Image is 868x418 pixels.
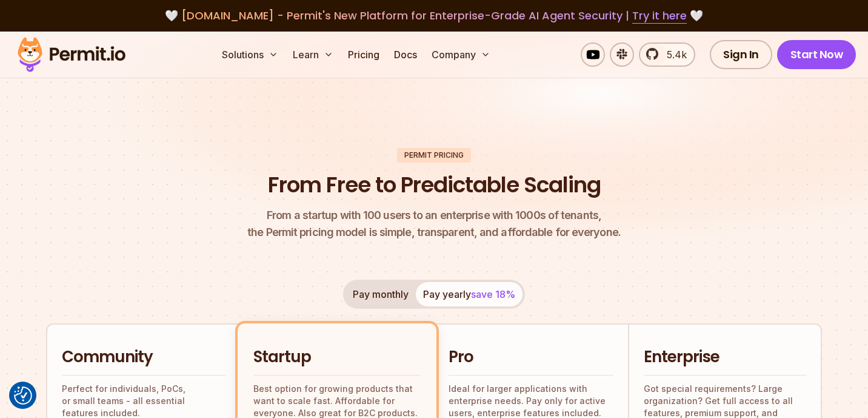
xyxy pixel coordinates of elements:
h2: Enterprise [644,346,806,368]
h2: Pro [449,346,613,368]
a: Try it here [632,8,687,24]
div: Permit Pricing [397,148,471,163]
button: Learn [288,42,338,67]
span: From a startup with 100 users to an enterprise with 1000s of tenants, [247,207,621,224]
img: Revisit consent button [14,386,32,405]
span: 5.4k [659,47,687,62]
span: [DOMAIN_NAME] - Permit's New Platform for Enterprise-Grade AI Agent Security | [181,8,687,23]
h2: Startup [253,346,421,368]
h1: From Free to Predictable Scaling [268,170,601,200]
h2: Community [62,346,225,368]
p: the Permit pricing model is simple, transparent, and affordable for everyone. [247,207,621,241]
img: Permit logo [12,34,131,75]
button: Consent Preferences [14,386,32,405]
a: Pricing [343,42,384,67]
div: 🤍 🤍 [29,7,839,24]
button: Pay monthly [346,282,416,306]
a: 5.4k [639,42,695,67]
a: Docs [389,42,422,67]
button: Company [427,42,495,67]
a: Start Now [777,40,856,69]
a: Sign In [710,40,772,69]
button: Solutions [217,42,283,67]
